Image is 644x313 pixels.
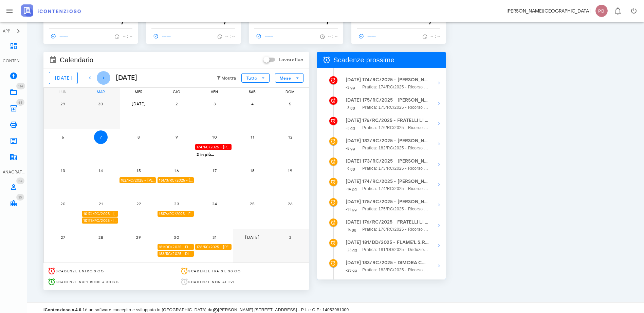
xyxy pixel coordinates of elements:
small: -3 gg [346,126,355,130]
button: 15 [132,164,145,177]
span: 25 [245,201,259,206]
strong: 10 [83,218,87,223]
div: [PERSON_NAME][GEOGRAPHIC_DATA] [507,7,590,15]
button: 24 [208,197,221,211]
span: ------ [357,33,376,39]
strong: iContenzioso v.4.0.1 [43,308,85,312]
strong: [DATE] [346,239,361,245]
span: 6 [56,134,70,140]
strong: 176/RC/2025 - FRATELLI LI 2 S.R.L. - Invio Memorie per Udienza [362,117,429,124]
button: [DATE] [132,97,145,110]
div: 182/RC/2025 - [PERSON_NAME] - Deposita la Costituzione in [GEOGRAPHIC_DATA] [119,177,156,184]
button: 14 [94,164,108,177]
button: 6 [56,130,70,144]
span: Pratica: 174/RC/2025 - Ricorso contro Direzione Provinciale di Pavia - Ufficio Controlli (Udienza) [362,185,429,192]
strong: 173/RC/2025 - [PERSON_NAME] - Presentarsi in Udienza [362,158,429,165]
span: ------ [49,33,69,39]
strong: [DATE] [346,179,361,184]
span: 114 [18,84,23,88]
span: 2 [283,235,297,240]
button: 21 [94,197,108,211]
strong: [DATE] [346,118,361,123]
span: 20 [56,201,70,206]
span: 11 [245,134,259,140]
span: 22 [132,201,145,206]
button: [DATE] [49,72,78,84]
button: Mostra dettagli [432,117,446,130]
span: Distintivo [16,83,25,89]
span: 15 [132,168,145,173]
button: Mostra dettagli [432,239,446,252]
button: 2 [170,97,183,110]
button: 19 [283,164,297,177]
div: dom [271,88,309,96]
span: Pratica: 175/RC/2025 - Ricorso contro Direzione Provinciale di Pavia - Ufficio Controlli (Udienza) [362,206,429,212]
button: Mostra dettagli [432,178,446,191]
span: Pratica: 176/RC/2025 - Ricorso contro Direzione Provinciale II Di Milano - Ufficio Controlli (Udi... [362,124,429,131]
strong: [DATE] [346,199,361,205]
span: Pratica: 176/RC/2025 - Ricorso contro Direzione Provinciale II Di Milano - Ufficio Controlli (Udi... [362,226,429,233]
button: 9 [170,130,183,144]
span: Distintivo [16,194,24,201]
button: Mostra dettagli [432,158,446,171]
span: 3 [208,101,221,106]
span: 12 [283,134,297,140]
strong: 174/RC/2025 - [PERSON_NAME] 1 S.R.L. - Invio Memorie per Udienza [362,76,429,84]
span: 24 [208,201,221,206]
span: ------ [151,33,171,39]
button: Mostra dettagli [432,76,446,90]
small: -23 gg [346,248,357,252]
span: 23 [170,201,183,206]
div: gio [158,88,196,96]
button: Mostra dettagli [432,97,446,110]
span: Scadenze entro 3 gg [56,269,104,273]
span: Scadenze superiori a 30 gg [56,280,119,284]
div: mer [119,88,158,96]
small: -3 gg [346,85,355,90]
span: Pratica: 173/RC/2025 - Ricorso contro Direzione Provinciale I Di [GEOGRAPHIC_DATA] - Ufficio Cont... [362,165,429,172]
button: 10 [208,130,221,144]
div: CONTENZIOSO [3,58,24,64]
span: Pratica: 175/RC/2025 - Ricorso contro Direzione Provinciale di Pavia - Ufficio Controlli (Udienza) [362,104,429,111]
button: 8 [132,130,145,144]
div: [DATE] [110,73,137,83]
button: 29 [56,97,70,110]
span: 8 [132,134,145,140]
button: 11 [245,130,259,144]
button: 12 [283,130,297,144]
span: -- : -- [123,34,132,39]
span: 19 [283,168,297,173]
span: 16 [170,168,183,173]
button: 7 [94,130,108,144]
button: 31 [208,230,221,244]
span: Pratica: 174/RC/2025 - Ricorso contro Direzione Provinciale di Pavia - Ufficio Controlli (Udienza) [362,84,429,90]
button: 26 [283,197,297,211]
span: 29 [56,101,70,106]
span: -- : -- [225,34,235,39]
span: Pratica: 183/RC/2025 - Ricorso contro Direzione Provinciale I Di [GEOGRAPHIC_DATA] - Ufficio Terr... [362,267,429,273]
span: PD [595,5,608,17]
span: Calendario [60,55,93,65]
button: 4 [245,97,259,110]
span: ------ [254,33,274,39]
div: mar [82,88,120,96]
div: sab [233,88,272,96]
a: ------ [49,32,71,41]
span: 18 [245,168,259,173]
button: 30 [170,230,183,244]
button: 13 [56,164,70,177]
button: 28 [94,230,108,244]
span: 26 [283,201,297,206]
span: 30 [170,235,183,240]
span: [DATE] [245,235,260,240]
span: Scadenze tra 3 e 30 gg [188,269,241,273]
strong: [DATE] [346,158,361,164]
small: -3 gg [346,105,355,110]
button: 23 [170,197,183,211]
button: 22 [132,197,145,211]
span: Scadenze prossime [333,55,394,65]
button: 27 [56,230,70,244]
span: Tutto [246,76,257,81]
strong: [DATE] [346,97,361,103]
button: 5 [283,97,297,110]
